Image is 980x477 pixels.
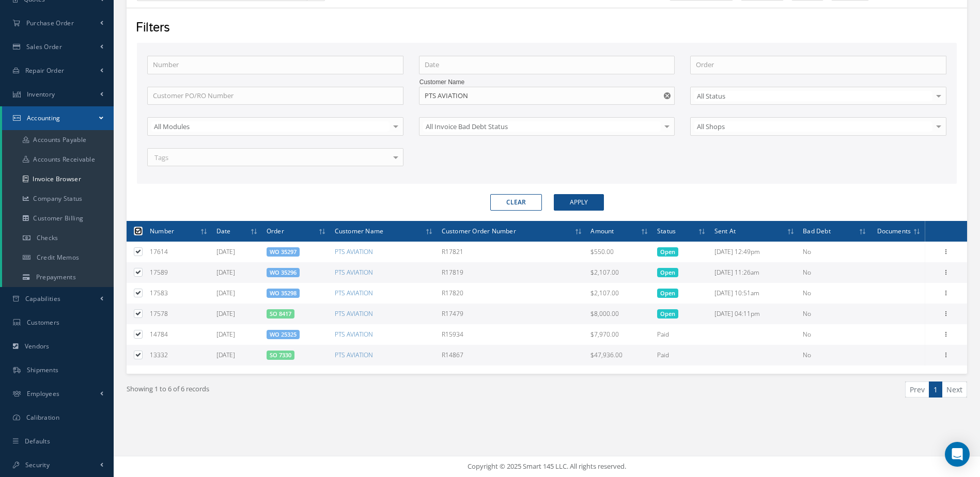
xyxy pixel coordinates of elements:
[26,42,62,51] span: Sales Order
[423,121,661,132] span: All Invoice Bad Debt Status
[335,330,373,339] a: PTS AVIATION
[2,267,114,287] a: Prepayments
[419,56,675,74] input: Date
[150,289,168,297] span: 17583
[147,87,403,105] input: Customer PO/RO Number
[25,437,50,446] span: Defaults
[710,283,799,304] td: [DATE] 10:51am
[150,226,174,235] span: Number
[267,226,284,235] span: Order
[664,92,671,99] svg: Reset
[694,121,932,132] span: All Shops
[335,309,373,318] a: PTS AVIATION
[27,365,59,374] span: Shipments
[586,304,653,324] td: $8,000.00
[37,233,58,242] span: Checks
[216,226,231,235] span: Date
[27,389,60,398] span: Employees
[438,262,587,283] td: R17819
[657,351,669,359] span: Paid
[799,345,871,365] td: No
[438,242,587,262] td: R17821
[2,209,114,228] a: Customer Billing
[694,91,932,101] span: All Status
[657,268,678,277] span: Open
[945,442,970,467] div: Open Intercom Messenger
[147,56,403,74] input: Number
[212,345,262,365] td: [DATE]
[590,226,614,235] span: Amount
[803,226,831,235] span: Bad Debt
[27,114,60,122] span: Accounting
[36,273,76,281] span: Prepayments
[657,330,669,339] span: Paid
[438,345,587,365] td: R14867
[119,381,547,406] div: Showing 1 to 6 of 6 records
[799,262,871,283] td: No
[442,226,516,235] span: Customer Order Number
[710,262,799,283] td: [DATE] 11:26am
[438,324,587,345] td: R15934
[270,310,291,317] a: SO 8417
[26,19,74,27] span: Purchase Order
[150,351,168,359] span: 13332
[714,226,736,235] span: Sent At
[151,121,390,132] span: All Modules
[2,228,114,248] a: Checks
[212,262,262,283] td: [DATE]
[419,77,675,87] label: Customer Name
[710,304,799,324] td: [DATE] 04:11pm
[657,309,678,319] span: Open
[799,242,871,262] td: No
[799,304,871,324] td: No
[554,194,604,211] button: Apply
[270,330,297,338] a: WO 25325
[799,324,871,345] td: No
[270,289,297,297] a: WO 35298
[25,342,50,351] span: Vendors
[2,189,114,209] a: Company Status
[25,294,61,303] span: Capabilities
[26,413,59,422] span: Calibration
[929,381,942,397] a: 1
[657,247,678,257] span: Open
[335,289,373,297] a: PTS AVIATION
[2,130,114,150] a: Accounts Payable
[150,309,168,318] span: 17578
[128,19,963,38] div: Filters
[438,283,587,304] td: R17820
[490,194,542,211] button: Clear
[586,242,653,262] td: $550.00
[586,283,653,304] td: $2,107.00
[270,268,297,276] a: WO 35296
[657,226,676,235] span: Status
[335,226,384,235] span: Customer Name
[657,289,678,298] span: Open
[2,169,114,189] a: Invoice Browser
[150,268,168,277] span: 17589
[212,283,262,304] td: [DATE]
[586,345,653,365] td: $47,936.00
[25,460,50,469] span: Security
[150,330,168,339] span: 14784
[270,351,291,359] a: SO 7330
[690,56,946,74] input: Order
[335,247,373,256] a: PTS AVIATION
[335,268,373,277] a: PTS AVIATION
[2,248,114,267] a: Credit Memos
[27,90,55,99] span: Inventory
[335,351,373,359] a: PTS AVIATION
[586,262,653,283] td: $2,107.00
[438,304,587,324] td: R17479
[212,242,262,262] td: [DATE]
[150,247,168,256] span: 17614
[27,318,60,327] span: Customers
[212,324,262,345] td: [DATE]
[2,150,114,169] a: Accounts Receivable
[586,324,653,345] td: $7,970.00
[152,153,168,163] span: Tags
[212,304,262,324] td: [DATE]
[270,248,297,256] a: WO 35297
[799,283,871,304] td: No
[124,462,970,472] div: Copyright © 2025 Smart 145 LLC. All rights reserved.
